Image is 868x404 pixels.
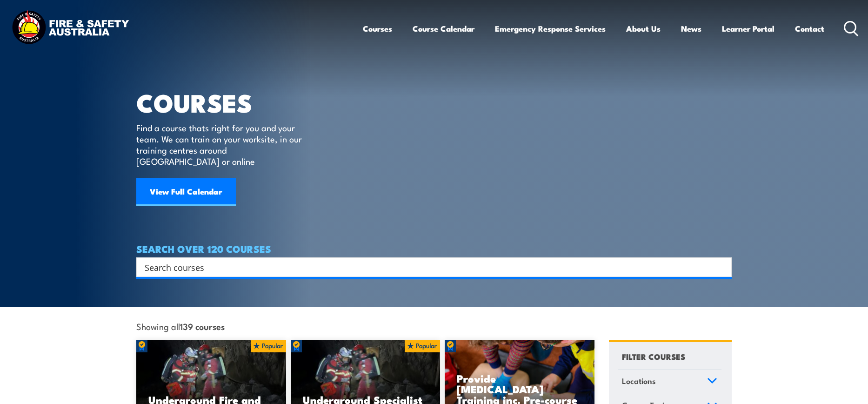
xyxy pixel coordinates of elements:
[715,261,728,274] button: Search magnifier button
[136,178,236,206] a: View Full Calendar
[622,350,685,363] h4: FILTER COURSES
[180,320,225,332] strong: 139 courses
[413,16,474,41] a: Course Calendar
[147,261,713,274] form: Search form
[626,16,661,41] a: About Us
[145,260,711,274] input: Search input
[495,16,606,41] a: Emergency Response Services
[622,375,656,387] span: Locations
[136,91,315,113] h1: COURSES
[795,16,824,41] a: Contact
[136,122,306,167] p: Find a course thats right for you and your team. We can train on your worksite, in our training c...
[618,370,721,394] a: Locations
[136,243,732,254] h4: SEARCH OVER 120 COURSES
[136,321,225,331] span: Showing all
[722,16,775,41] a: Learner Portal
[363,16,392,41] a: Courses
[681,16,701,41] a: News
